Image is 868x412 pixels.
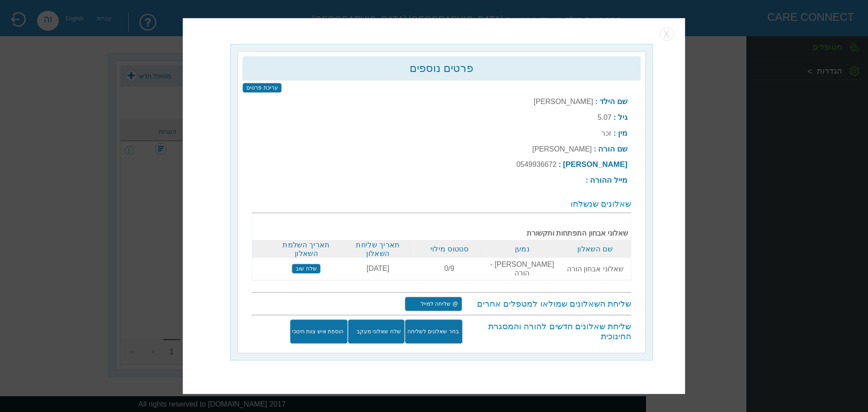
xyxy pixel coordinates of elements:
th: תאריך השלמת השאלון [270,240,342,258]
td: 0/9 [414,258,485,280]
b: : [595,98,597,105]
b: מין [618,129,627,137]
b: : [594,145,596,153]
b: : [613,114,616,121]
h2: פרטים נוספים [247,62,636,75]
td: שאלוני אבחון הורה [559,258,631,280]
b: שם הילד [599,97,627,106]
h3: שליחת שאלונים חדשים להורה והמסגרת החינוכית [463,322,631,341]
input: שלח שוב [292,264,321,274]
b: : [613,129,616,137]
label: [PERSON_NAME] [533,98,593,105]
b: מייל ההורה [590,176,627,185]
b: : [559,161,561,168]
th: נמען [485,240,560,258]
b: : [585,176,588,184]
label: 5.07 [598,114,612,121]
b: גיל [618,113,627,122]
b: שאלוני אבחון התפתחות ותקשורת [273,220,628,237]
th: שם השאלון [559,240,631,258]
input: הוספת איש צוות חינוכי [290,319,348,344]
td: [PERSON_NAME] - הורה [485,258,560,280]
th: סטטוס מילוי [414,240,485,258]
td: [DATE] [342,258,414,280]
label: 0549936672 [516,161,557,168]
input: עריכת פרטים [242,83,282,93]
th: תאריך שליחת השאלון [342,240,414,258]
h3: שליחת השאלונים שמולאו למטפלים אחרים [462,299,631,309]
input: @ שליחה למייל [405,297,462,311]
label: זכר [601,129,612,137]
label: [PERSON_NAME] [532,145,592,153]
b: שם הורה [598,145,627,153]
input: בחר שאלונים לשליחה [405,319,463,344]
b: [PERSON_NAME] [563,160,627,169]
span: שאלונים שנשלחו [571,199,631,208]
input: שלח שאלוני מעקב [348,319,405,344]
